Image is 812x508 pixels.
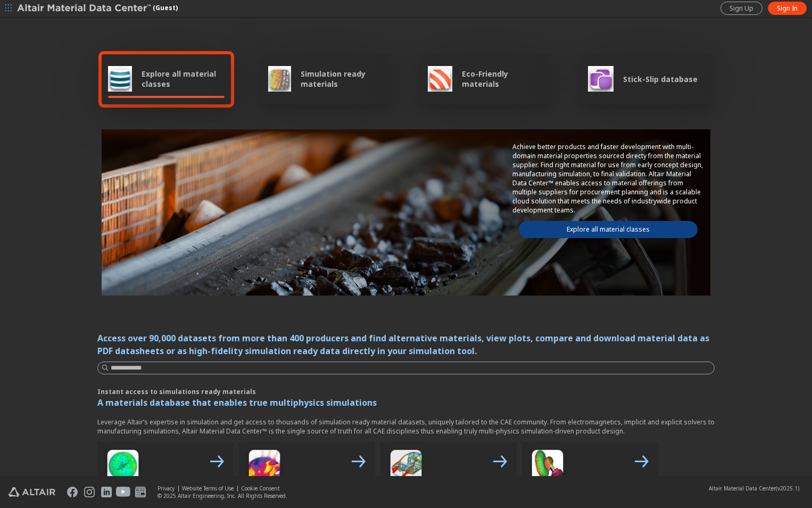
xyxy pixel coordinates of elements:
[97,417,715,436] p: Leverage Altair’s expertise in simulation and get access to thousands of simulation ready materia...
[588,66,614,92] img: Stick-Slip database
[182,485,234,492] a: Website Terms of Use
[142,69,225,89] span: Explore all material classes
[512,142,704,215] p: Achieve better products and faster development with multi-domain material properties sourced dire...
[243,446,286,489] img: Low Frequency Icon
[462,69,544,89] span: Eco-Friendly materials
[108,66,132,92] img: Explore all material classes
[519,221,698,238] a: Explore all material classes
[720,2,763,15] a: Sign Up
[385,446,427,489] img: Structural Analyses Icon
[9,487,55,497] img: Altair Engineering
[709,485,799,492] div: (v2025.1)
[526,446,569,489] img: Crash Analyses Icon
[428,66,452,92] img: Eco-Friendly materials
[768,2,807,15] a: Sign In
[102,446,144,489] img: High Frequency Icon
[97,387,715,396] p: Instant access to simulations ready materials
[241,485,280,492] a: Cookie Consent
[623,74,698,84] span: Stick-Slip database
[301,69,384,89] span: Simulation ready materials
[158,485,175,492] a: Privacy
[158,492,287,499] div: © 2025 Altair Engineering, Inc. All Rights Reserved.
[777,4,798,13] span: Sign In
[268,66,291,92] img: Simulation ready materials
[709,485,776,492] span: Altair Material Data Center
[730,4,753,13] span: Sign Up
[97,332,715,357] div: Access over 90,000 datasets from more than 400 producers and find alternative materials, view plo...
[17,3,153,14] img: Altair Material Data Center
[17,3,178,14] div: (Guest)
[97,396,715,409] p: A materials database that enables true multiphysics simulations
